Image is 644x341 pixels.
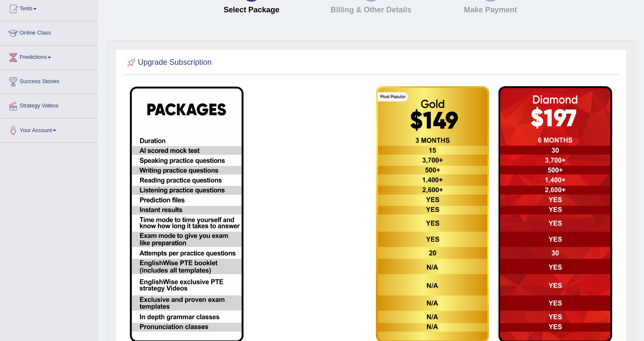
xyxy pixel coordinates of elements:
h4: Select Package [196,6,307,14]
a: Success Stories [0,70,97,91]
a: Strategy Videos [0,94,97,116]
a: Online Class [0,21,97,43]
h4: Make Payment [435,6,546,14]
h4: Billing & Other Details [315,6,426,14]
a: Your Account [0,118,97,140]
h2: Upgrade Subscription [125,56,212,69]
a: Predictions [0,46,97,67]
